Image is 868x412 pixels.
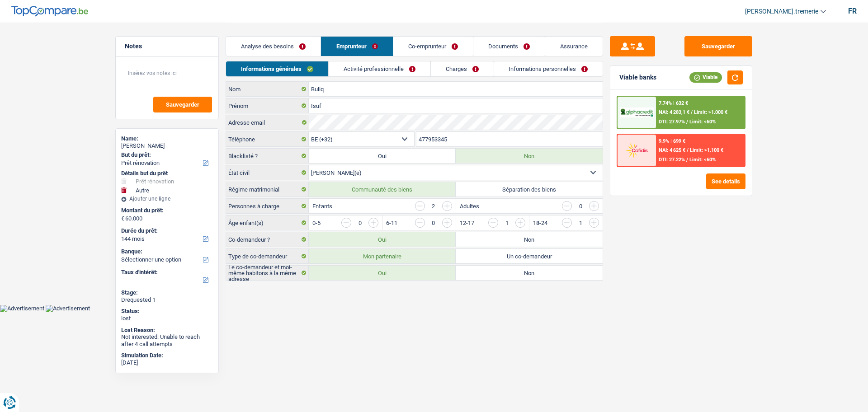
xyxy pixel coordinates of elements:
label: Non [456,149,603,163]
span: DTI: 27.22% [659,157,685,163]
label: Prénom [226,98,309,113]
span: Sauvegarder [166,102,199,108]
div: 9.9% | 699 € [659,138,685,144]
a: Documents [473,37,545,56]
label: Oui [309,149,456,163]
label: Adultes [460,203,479,209]
label: Adresse email [226,115,309,130]
div: 7.74% | 632 € [659,100,688,106]
span: DTI: 27.97% [659,119,685,125]
span: / [686,157,688,163]
span: NAI: 4 283,1 € [659,109,689,115]
label: Enfants [312,203,332,209]
label: Blacklisté ? [226,149,309,163]
span: / [687,147,689,153]
a: Informations personnelles [494,61,603,76]
a: Assurance [545,37,603,56]
label: Mon partenaire [309,249,456,263]
label: Régime matrimonial [226,182,309,197]
label: Montant du prêt: [121,207,211,214]
span: / [691,109,693,115]
a: Activité professionnelle [329,61,430,76]
label: 0-5 [312,220,321,226]
span: [PERSON_NAME].tremerie [745,8,818,15]
label: Le co-demandeur et moi-même habitons à la même adresse [226,266,309,280]
div: 2 [429,203,438,209]
span: Limit: >1.100 € [690,147,723,153]
div: Viable banks [619,74,656,81]
span: Limit: <60% [689,119,716,125]
div: Stage: [121,289,213,296]
span: Limit: >1.000 € [694,109,727,115]
a: Co-emprunteur [393,37,473,56]
label: Non [456,266,603,280]
div: Drequested 1 [121,296,213,304]
a: Analyse des besoins [226,37,321,56]
button: Sauvegarder [684,36,752,56]
label: Durée du prêt: [121,227,211,234]
button: Sauvegarder [153,97,212,112]
a: [PERSON_NAME].tremerie [738,4,826,19]
a: Emprunteur [321,37,392,56]
img: AlphaCredit [620,108,653,118]
div: 0 [576,203,585,209]
label: Banque: [121,248,211,255]
div: Viable [689,72,722,82]
div: Simulation Date: [121,352,213,359]
label: Type de co-demandeur [226,249,309,263]
span: NAI: 4 625 € [659,147,685,153]
div: 0 [356,220,364,226]
div: Ajouter une ligne [121,196,213,202]
div: fr [848,7,857,15]
span: Limit: <60% [689,157,716,163]
img: Cofidis [620,142,653,159]
a: Charges [431,61,494,76]
label: Non [456,232,603,247]
label: Co-demandeur ? [226,232,309,247]
label: Oui [309,266,456,280]
img: Advertisement [46,305,90,312]
label: Nom [226,82,309,96]
div: [DATE] [121,359,213,366]
label: Téléphone [226,132,309,146]
span: € [121,215,124,222]
button: See details [706,173,745,189]
div: Détails but du prêt [121,170,213,177]
span: / [686,119,688,125]
input: 401020304 [416,132,603,146]
label: Un co-demandeur [456,249,603,263]
div: lost [121,315,213,322]
label: Oui [309,232,456,247]
img: TopCompare Logo [11,6,88,17]
h5: Notes [125,42,209,50]
label: Personnes à charge [226,199,309,213]
label: But du prêt: [121,151,211,159]
a: Informations générales [226,61,328,76]
div: Name: [121,135,213,142]
label: État civil [226,165,309,180]
div: Not interested: Unable to reach after 4 call attempts [121,333,213,347]
div: Lost Reason: [121,327,213,334]
label: Communauté des biens [309,182,456,197]
label: Âge enfant(s) [226,215,309,230]
label: Taux d'intérêt: [121,269,211,276]
label: Séparation des biens [456,182,603,197]
div: [PERSON_NAME] [121,142,213,150]
div: Status: [121,308,213,315]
